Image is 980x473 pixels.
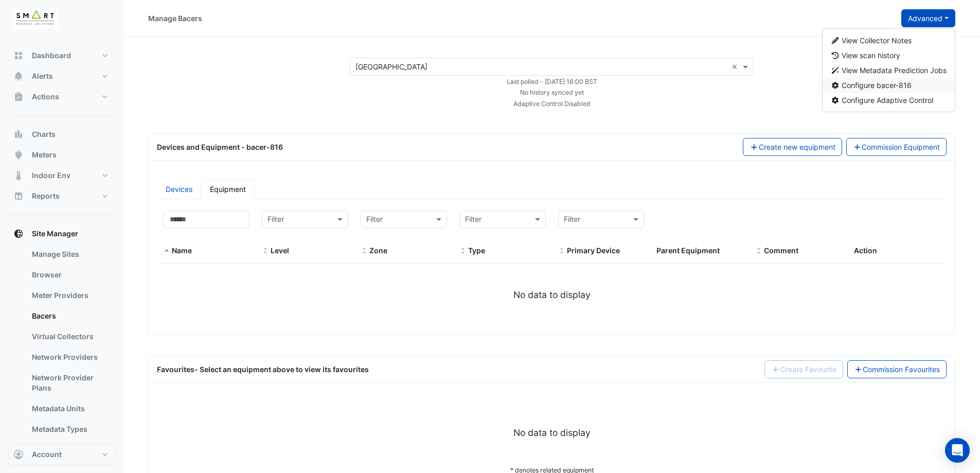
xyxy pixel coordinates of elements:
[8,444,115,465] button: Account
[842,51,900,60] span: View scan history
[901,9,955,27] button: Advanced
[24,347,115,367] a: Network Providers
[842,36,912,45] span: View Collector Notes
[24,367,115,398] a: Network Provider Plans
[157,179,201,199] a: Devices
[755,247,762,255] span: Comment
[194,365,369,374] span: - Select an equipment above to view its favourites
[8,145,115,165] button: Meters
[8,186,115,206] button: Reports
[13,191,24,201] app-icon: Reports
[842,81,912,90] span: Configure bacer-816
[8,45,115,66] button: Dashboard
[172,246,192,255] span: Name
[945,438,970,463] div: Open Intercom Messenger
[24,440,115,460] a: Metadata
[854,246,877,255] span: Action
[157,288,947,302] div: No data to display
[847,360,947,378] a: Commission Favourites
[24,285,115,306] a: Meter Providers
[823,78,955,93] button: Configure bacer-816
[32,229,78,239] span: Site Manager
[32,50,71,61] span: Dashboard
[842,96,933,104] span: Configure Adaptive Control
[12,8,59,29] img: Company Logo
[262,247,269,255] span: Level
[13,50,24,61] app-icon: Dashboard
[8,86,115,107] button: Actions
[823,48,955,63] button: View scan history
[361,247,368,255] span: Zone
[823,93,955,108] button: Configure Adaptive Control
[513,100,591,108] small: Adaptive Control Disabled
[13,170,24,181] app-icon: Indoor Env
[13,92,24,102] app-icon: Actions
[8,124,115,145] button: Charts
[468,246,485,255] span: Type
[732,61,740,72] span: Clear
[163,247,170,255] span: Name
[157,426,947,440] div: No data to display
[32,170,70,181] span: Indoor Env
[459,247,467,255] span: Type
[558,247,565,255] span: Primary Device
[507,78,597,85] small: Mon 18-Aug-2025 16:00 BST
[823,33,955,48] button: View Collector Notes
[24,306,115,326] a: Bacers
[13,129,24,139] app-icon: Charts
[148,13,202,24] div: Manage Bacers
[24,419,115,440] a: Metadata Types
[13,71,24,81] app-icon: Alerts
[201,179,255,199] a: Equipment
[32,191,60,201] span: Reports
[764,246,798,255] span: Comment
[822,28,956,112] div: Advanced
[743,138,842,156] button: Create new equipment
[8,66,115,86] button: Alerts
[567,246,620,255] span: Primary Device
[157,364,369,375] div: Favourites
[520,89,584,96] small: No history synced yet
[24,398,115,419] a: Metadata Units
[32,449,62,460] span: Account
[271,246,289,255] span: Level
[656,246,720,255] span: Parent Equipment
[13,150,24,160] app-icon: Meters
[32,129,56,139] span: Charts
[13,229,24,239] app-icon: Site Manager
[8,165,115,186] button: Indoor Env
[8,223,115,244] button: Site Manager
[24,326,115,347] a: Virtual Collectors
[24,244,115,265] a: Manage Sites
[32,92,59,102] span: Actions
[32,71,53,81] span: Alerts
[151,142,737,152] div: Devices and Equipment - bacer-816
[24,265,115,285] a: Browser
[823,63,955,78] button: View Metadata Prediction Jobs
[369,246,387,255] span: Zone
[842,66,947,75] span: View Metadata Prediction Jobs
[846,138,947,156] button: Commission Equipment
[32,150,57,160] span: Meters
